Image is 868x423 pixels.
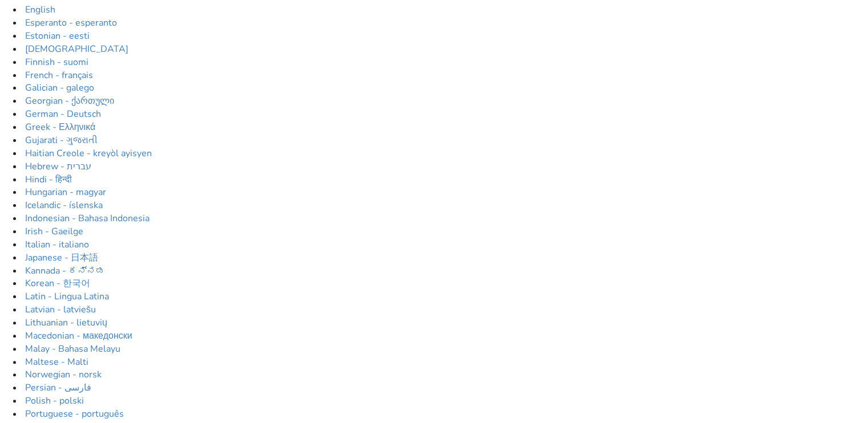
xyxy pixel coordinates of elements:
a: Galician - galego [25,82,94,94]
a: Macedonian - македонски [25,330,132,342]
a: Hungarian - magyar [25,186,106,198]
a: Indonesian - Bahasa Indonesia [25,212,150,225]
a: Kannada - ಕನ್ನಡ [25,265,105,277]
a: Polish - polski [25,394,84,407]
a: Japanese - 日本語 [25,251,98,264]
a: Latin - Lingua Latina [25,290,109,303]
a: Malay - Bahasa Melayu [25,343,120,355]
a: Irish - Gaeilge [25,225,83,238]
a: German - Deutsch [25,108,101,120]
a: Haitian Creole - kreyòl ayisyen [25,147,152,160]
a: Icelandic - íslenska [25,199,103,211]
a: Hindi - हिन्दी [25,173,72,186]
a: Persian - ‎‫فارسی‬‎ [25,381,91,394]
a: Norwegian - norsk [25,368,102,381]
a: Maltese - Malti [25,356,88,368]
a: Greek - Ελληνικά [25,121,95,133]
a: Esperanto - esperanto [25,17,117,29]
a: Portuguese - português [25,408,124,420]
a: Italian - italiano [25,238,89,251]
a: Georgian - ქართული [25,95,114,107]
a: Estonian - eesti [25,30,90,42]
a: Hebrew - ‎‫עברית‬‎ [25,160,91,173]
a: Latvian - latviešu [25,303,96,316]
a: Lithuanian - lietuvių [25,316,107,329]
a: English [25,3,55,16]
a: [DEMOGRAPHIC_DATA] [25,43,128,55]
a: French - français [25,69,93,82]
a: Gujarati - ગુજરાતી [25,134,98,147]
a: Finnish - suomi [25,56,88,68]
a: Korean - 한국어 [25,277,90,290]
